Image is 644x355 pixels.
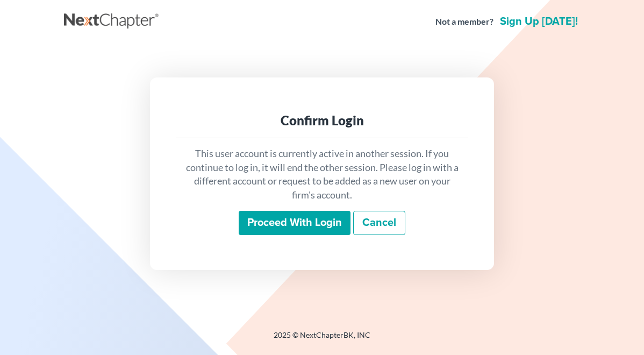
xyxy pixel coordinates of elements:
div: Confirm Login [184,112,460,129]
div: 2025 © NextChapterBK, INC [64,330,580,349]
p: This user account is currently active in another session. If you continue to log in, it will end ... [184,147,460,202]
a: Cancel [353,211,405,236]
input: Proceed with login [239,211,350,236]
a: Sign up [DATE]! [498,16,580,27]
strong: Not a member? [435,16,493,28]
